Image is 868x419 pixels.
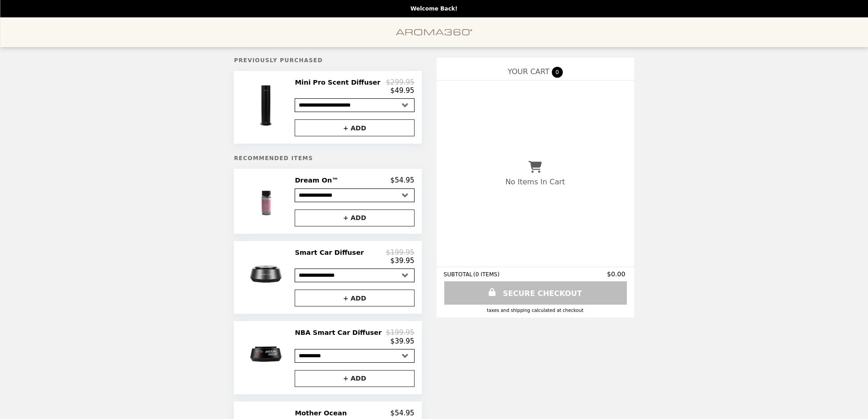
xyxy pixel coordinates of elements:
p: $39.95 [390,337,415,345]
h2: Mini Pro Scent Diffuser [295,78,384,86]
span: ( 0 ITEMS ) [473,271,499,278]
h2: Mother Ocean [295,409,350,417]
h5: Previously Purchased [234,57,421,64]
span: $0.00 [607,270,627,278]
p: $299.95 [386,78,415,86]
select: Select a product variant [295,349,414,363]
span: SUBTOTAL [444,271,474,278]
img: Brand Logo [396,23,473,42]
span: 0 [552,67,563,78]
select: Select a product variant [295,188,414,202]
select: Select a product variant [295,98,414,112]
h5: Recommended Items [234,155,421,161]
p: No Items In Cart [505,177,565,186]
p: $54.95 [390,176,415,184]
p: $199.95 [386,328,415,337]
button: + ADD [295,119,414,136]
img: NBA Smart Car Diffuser [240,328,294,380]
img: Dream On™ [241,176,293,226]
img: Smart Car Diffuser [240,248,294,300]
p: Welcome Back! [410,5,458,12]
h2: NBA Smart Car Diffuser [295,328,385,337]
button: + ADD [295,209,414,226]
button: + ADD [295,370,414,387]
p: $39.95 [390,257,415,265]
button: + ADD [295,290,414,306]
select: Select a product variant [295,269,414,282]
p: $199.95 [386,248,415,257]
span: YOUR CART [507,67,549,76]
p: $49.95 [390,86,415,95]
div: Taxes and Shipping calculated at checkout [444,308,627,313]
p: $54.95 [390,409,415,417]
img: Mini Pro Scent Diffuser [240,78,294,129]
h2: Smart Car Diffuser [295,248,367,257]
h2: Dream On™ [295,176,342,184]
